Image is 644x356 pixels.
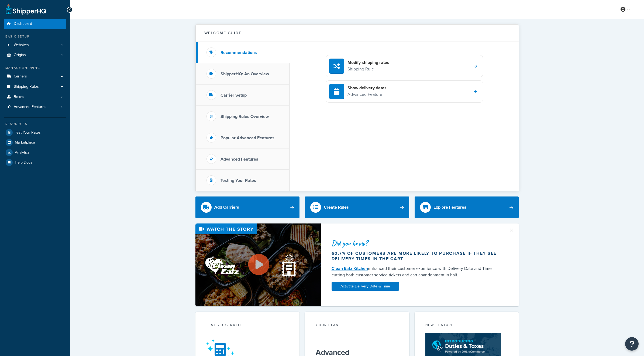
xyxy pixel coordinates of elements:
[14,105,46,109] span: Advanced Features
[347,85,387,91] h4: Show delivery dates
[4,102,66,112] a: Advanced Features4
[14,95,24,99] span: Boxes
[4,82,66,92] a: Shipping Rules
[61,43,63,48] span: 1
[4,102,66,112] li: Advanced Features
[4,148,66,157] a: Analytics
[347,66,389,73] p: Shipping Rule
[4,40,66,50] a: Websites1
[15,140,35,145] span: Marketplace
[221,157,258,162] h3: Advanced Features
[4,72,66,82] a: Carriers
[4,50,66,60] li: Origins
[4,138,66,147] a: Marketplace
[195,196,300,218] a: Add Carriers
[221,178,256,183] h3: Testing Your Rates
[332,282,399,291] a: Activate Delivery Date & Time
[332,265,368,272] a: Clean Eatz Kitchen
[415,196,519,218] a: Explore Features
[196,25,519,42] button: Welcome Guide
[4,128,66,137] a: Test Your Rates
[14,22,32,26] span: Dashboard
[214,204,239,211] div: Add Carriers
[4,50,66,60] a: Origins1
[4,158,66,167] a: Help Docs
[195,223,321,306] img: Video thumbnail
[305,196,409,218] a: Create Rules
[14,43,29,48] span: Websites
[14,84,39,89] span: Shipping Rules
[332,265,502,278] div: enhanced their customer experience with Delivery Date and Time — cutting both customer service ti...
[221,114,269,119] h3: Shipping Rules Overview
[425,323,508,329] div: New Feature
[15,130,41,135] span: Test Your Rates
[4,34,66,39] div: Basic Setup
[324,204,349,211] div: Create Rules
[14,74,27,79] span: Carriers
[221,50,257,55] h3: Recommendations
[4,122,66,126] div: Resources
[4,66,66,70] div: Manage Shipping
[332,239,502,247] div: Did you know?
[14,53,26,57] span: Origins
[4,92,66,102] a: Boxes
[4,19,66,29] a: Dashboard
[4,40,66,50] li: Websites
[204,31,242,35] h2: Welcome Guide
[15,160,32,165] span: Help Docs
[221,135,274,140] h3: Popular Advanced Features
[61,105,63,109] span: 4
[221,93,247,98] h3: Carrier Setup
[625,337,639,351] button: Open Resource Center
[206,323,289,329] div: Test your rates
[221,72,269,76] h3: ShipperHQ: An Overview
[61,53,63,57] span: 1
[347,60,389,66] h4: Modify shipping rates
[433,204,466,211] div: Explore Features
[316,323,398,329] div: Your Plan
[15,150,30,155] span: Analytics
[332,251,502,262] div: 60.7% of customers are more likely to purchase if they see delivery times in the cart
[347,91,387,98] p: Advanced Feature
